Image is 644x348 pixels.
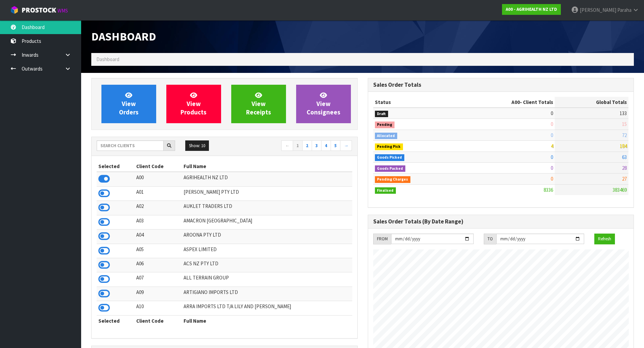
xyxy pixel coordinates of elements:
a: 4 [321,140,331,151]
a: ViewProducts [166,85,221,123]
span: 63 [622,154,627,160]
span: 27 [622,176,627,182]
span: 0 [551,121,553,127]
span: 0 [551,165,553,171]
div: FROM [373,234,391,244]
td: ARRA IMPORTS LTD T/A LILY AND [PERSON_NAME] [182,301,352,315]
td: A01 [135,186,182,200]
span: Pending [375,122,395,128]
button: Show: 10 [185,140,209,151]
img: cube-alt.png [10,6,19,14]
span: 0 [551,110,553,116]
th: - Client Totals [457,97,555,108]
a: ← [281,140,293,151]
td: AUKLET TRADERS LTD [182,201,352,215]
span: 184 [620,143,627,149]
span: 8336 [544,187,553,193]
a: ViewConsignees [296,85,351,123]
span: [PERSON_NAME] [580,7,616,13]
span: A00 [511,99,520,105]
span: View Orders [119,91,139,116]
td: A02 [135,201,182,215]
nav: Page navigation [230,140,352,152]
span: Finalised [375,187,396,194]
span: Draft [375,111,388,117]
td: ALL TERRAIN GROUP [182,272,352,287]
th: Selected [97,161,135,172]
td: ARTIGIANO IMPORTS LTD [182,287,352,301]
a: 3 [312,140,321,151]
span: 0 [551,176,553,182]
span: Allocated [375,133,398,139]
input: Search clients [97,140,164,151]
span: 72 [622,132,627,138]
span: Dashboard [96,56,119,62]
td: A03 [135,215,182,229]
span: View Receipts [246,91,271,116]
a: → [340,140,352,151]
a: ViewReceipts [231,85,286,123]
strong: A00 - AGRIHEALTH NZ LTD [506,6,557,12]
th: Status [373,97,458,108]
span: Goods Picked [375,154,405,161]
div: TO [484,234,496,244]
td: A07 [135,272,182,287]
td: AMACRON [GEOGRAPHIC_DATA] [182,215,352,229]
a: ViewOrders [101,85,156,123]
span: 0 [551,132,553,138]
td: AROONA PTY LTD [182,230,352,244]
button: Refresh [594,234,615,244]
span: 133 [620,110,627,116]
a: 5 [331,140,340,151]
h3: Sales Order Totals [373,82,629,88]
span: Goods Packed [375,165,406,172]
td: ACS NZ PTY LTD [182,258,352,272]
th: Full Name [182,315,352,326]
span: Pending Pick [375,143,403,150]
span: View Products [181,91,207,116]
a: 1 [293,140,303,151]
td: A06 [135,258,182,272]
span: Pending Charges [375,176,411,183]
span: Dashboard [91,29,156,44]
td: ASPEX LIMITED [182,244,352,258]
th: Full Name [182,161,352,172]
h3: Sales Order Totals (By Date Range) [373,218,629,225]
th: Client Code [135,161,182,172]
th: Selected [97,315,135,326]
span: ProStock [22,6,56,15]
td: A05 [135,244,182,258]
th: Client Code [135,315,182,326]
a: 2 [302,140,312,151]
span: View Consignees [307,91,340,116]
td: [PERSON_NAME] PTY LTD [182,186,352,200]
td: A00 [135,172,182,186]
td: A10 [135,301,182,315]
span: 4 [551,143,553,149]
small: WMS [57,7,68,14]
span: Paraha [617,7,631,13]
td: AGRIHEALTH NZ LTD [182,172,352,186]
span: 15 [622,121,627,127]
a: A00 - AGRIHEALTH NZ LTD [502,4,561,15]
td: A09 [135,287,182,301]
th: Global Totals [555,97,628,108]
td: A04 [135,230,182,244]
span: 0 [551,154,553,160]
span: 28 [622,165,627,171]
span: 383469 [613,187,627,193]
